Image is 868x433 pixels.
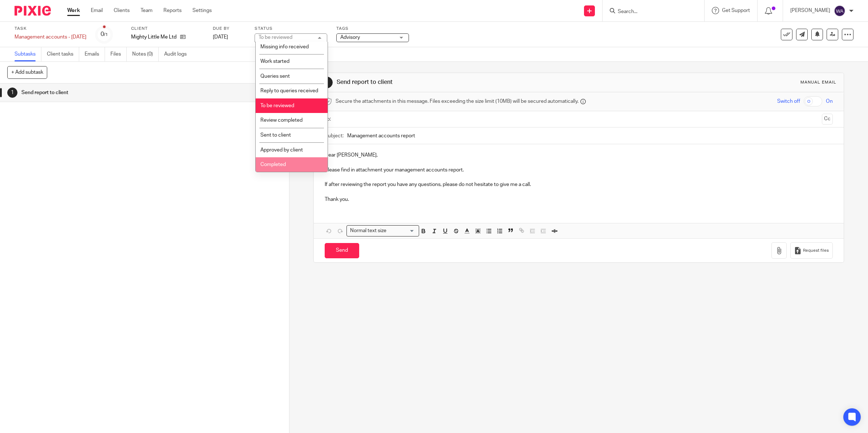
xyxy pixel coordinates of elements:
label: To: [325,116,333,123]
label: Client [131,26,204,32]
p: Please find in attachment your management accounts report. [325,166,833,174]
a: Notes (0) [132,47,159,61]
div: Search for option [346,225,419,236]
div: Management accounts - August 2025 [15,33,86,41]
p: If after reviewing the report you have any questions, please do not hesitate to give me a call. [325,181,833,188]
label: Tags [336,26,409,32]
span: Advisory [340,35,360,40]
a: Files [110,47,127,61]
span: Completed [260,162,286,167]
input: Send [325,243,359,259]
span: Normal text size [348,227,388,235]
span: To be reviewed [260,103,294,108]
a: Emails [85,47,105,61]
label: Subject: [325,132,344,139]
h1: Send report to client [337,78,594,86]
img: Pixie [15,6,51,16]
span: Get Support [722,8,750,13]
div: Manual email [800,80,836,85]
button: + Add subtask [7,66,47,78]
label: Status [255,26,327,32]
p: Mighty Little Me Ltd [131,33,177,41]
p: [PERSON_NAME] [790,7,830,14]
span: Work started [260,59,289,64]
input: Search [617,9,682,15]
a: Work [67,7,80,14]
span: Missing info received [260,44,309,49]
span: Review completed [260,118,303,123]
span: Queries sent [260,74,290,79]
span: Reply to queries received [260,88,318,93]
span: Request files [803,248,829,254]
a: Reports [163,7,182,14]
span: Secure the attachments in this message. Files exceeding the size limit (10MB) will be secured aut... [336,98,579,105]
p: Thank you. [325,196,833,203]
span: Sent to client [260,133,291,138]
small: /1 [104,33,108,37]
p: Dear [PERSON_NAME], [325,151,833,159]
span: Approved by client [260,147,303,153]
a: Team [141,7,153,14]
a: Settings [192,7,212,14]
span: On [826,98,833,105]
button: Request files [790,242,832,259]
div: To be reviewed [259,35,292,40]
label: Due by [213,26,246,32]
a: Subtasks [15,47,41,61]
span: [DATE] [213,35,228,40]
span: Switch off [777,98,800,105]
a: Client tasks [47,47,79,61]
div: 0 [101,30,108,39]
a: Audit logs [164,47,192,61]
label: Task [15,26,86,32]
a: Email [91,7,103,14]
img: svg%3E [834,5,845,17]
button: Cc [822,114,833,125]
div: 1 [7,88,17,98]
h1: Send report to client [21,87,185,98]
div: Management accounts - [DATE] [15,33,86,41]
input: Search for option [389,227,415,235]
a: Clients [114,7,130,14]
